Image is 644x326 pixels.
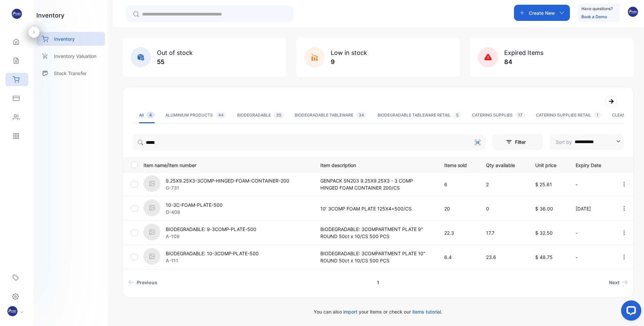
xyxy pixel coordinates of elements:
p: You can also your items or check our [123,308,634,315]
a: Inventory [36,32,105,46]
a: Book a Demo [581,14,607,19]
div: All [139,112,155,118]
span: 35 [273,112,284,118]
p: - [576,181,607,188]
p: Inventory Valuation [54,53,96,60]
div: BIODEGRADABLE TABLEWARE RETAIL [378,112,461,118]
img: item [143,175,160,192]
p: Item name/Item number [143,160,312,169]
p: Unit price [535,160,562,169]
span: $ 32.50 [535,230,553,236]
p: Stock Transfer [54,70,87,77]
p: 10' 3COMP FOAM PLATE 125X4=500/CS [320,205,430,212]
p: BIODEGRADABLE: 3COMPARTMENT PLATE 10" ROUND 50ct x 10/CS 500 PCS [320,250,430,264]
p: 6 [444,181,472,188]
span: 4 [147,112,155,118]
span: 44 [216,112,226,118]
span: Previous [137,279,157,286]
img: profile [7,306,18,316]
p: 23.6 [486,254,521,261]
p: 84 [504,57,543,66]
p: G-731 [166,184,289,191]
p: BIODEGRADABLE: 9-3COMP-PLATE-500 [166,226,256,233]
p: Have questions? [581,5,613,12]
img: item [143,224,160,240]
p: A-111 [166,257,259,264]
p: D-408 [166,208,223,216]
p: 9.25X9.25X3-3COMP-HINGED-FOAM-CONTAINER-200 [166,177,289,184]
p: Expiry Date [576,160,607,169]
p: Filter [502,138,513,145]
p: Items sold [444,160,472,169]
a: Stock Transfer [36,66,105,80]
span: 5 [453,112,461,118]
span: $ 25.61 [535,182,552,187]
img: avatar [628,7,638,17]
div: CATERING SUPPLIES [472,112,525,118]
p: Qty available [486,160,521,169]
p: 10-3C-FOAM-PLATE-500 [166,201,223,208]
div: ALUMINIUM PRODUCTS [165,112,226,118]
span: $ 48.75 [535,254,553,260]
p: 17.7 [486,229,521,236]
p: Item description [320,160,430,169]
a: Inventory Valuation [36,49,105,63]
p: Inventory [54,35,75,42]
span: Next [609,279,619,286]
a: Previous page [126,276,160,289]
p: 2 [486,181,521,188]
p: 20 [444,205,472,212]
div: BIODEGRADABLE TABLEWARE [295,112,367,118]
p: 6.4 [444,254,472,261]
p: - [576,229,607,236]
span: import [343,309,357,315]
p: 9 [331,57,367,66]
span: 34 [356,112,367,118]
span: items tutorial. [412,309,442,315]
span: Expired Items [504,49,543,56]
h1: inventory [36,11,64,20]
p: A-109 [166,233,256,240]
a: Page 1 is your current page [369,276,387,289]
a: Next page [606,276,631,289]
span: Low in stock [331,49,367,56]
p: BIODEGRADABLE: 3COMPARTMENT PLATE 9" ROUND 50ct x 10/CS 500 PCS [320,226,430,240]
button: Create New [514,5,570,21]
p: Create New [529,9,555,17]
img: logo [12,9,22,19]
p: 22.3 [444,229,472,236]
span: Out of stock [157,49,193,56]
img: item [143,248,160,265]
p: 0 [486,205,521,212]
button: avatar [628,5,638,21]
p: BIODEGRADABLE: 10-3COMP-PLATE-500 [166,250,259,257]
button: Sort by [550,134,624,150]
span: 17 [515,112,525,118]
iframe: LiveChat chat widget [616,298,644,326]
ul: Pagination [123,276,633,289]
span: $ 36.00 [535,206,553,211]
img: item [143,199,160,216]
span: 1 [594,112,601,118]
p: [DATE] [576,205,607,212]
div: CATERING SUPPLIES RETAIL [536,112,601,118]
div: BIODEGRADABLE [237,112,284,118]
p: Sort by [556,138,572,145]
p: GENPACK SN203 9.25X9.25X3 - 3 COMP HINGED FOAM CONTAINER 200/CS [320,177,430,191]
p: 55 [157,57,193,66]
p: - [576,254,607,261]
